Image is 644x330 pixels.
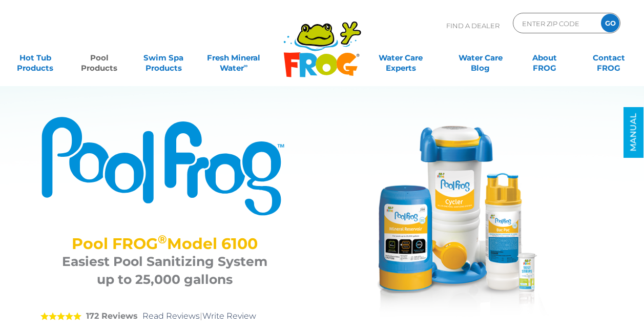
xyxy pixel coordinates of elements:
sup: ∞ [244,62,248,69]
strong: 172 Reviews [86,311,138,321]
h2: Pool FROG Model 6100 [53,235,276,253]
a: Read Reviews [142,311,200,321]
sup: ® [158,232,167,246]
a: Water CareBlog [455,48,505,68]
h3: Easiest Pool Sanitizing System up to 25,000 gallons [53,253,276,288]
a: Water CareExperts [360,48,441,68]
a: MANUAL [624,107,643,158]
img: Pool FROG 6100 System with chemicals and strips [349,115,554,320]
input: GO [601,14,619,32]
p: Find A Dealer [446,13,500,38]
input: Zip Code Form [521,16,590,31]
img: Product Logo [40,115,289,217]
a: ContactFROG [584,48,634,68]
a: AboutFROG [520,48,569,68]
a: PoolProducts [74,48,124,68]
a: Hot TubProducts [10,48,60,68]
span: 5 [40,312,81,320]
a: Swim SpaProducts [138,48,188,68]
a: Write Review [202,311,256,321]
a: Fresh MineralWater∞ [203,48,265,68]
